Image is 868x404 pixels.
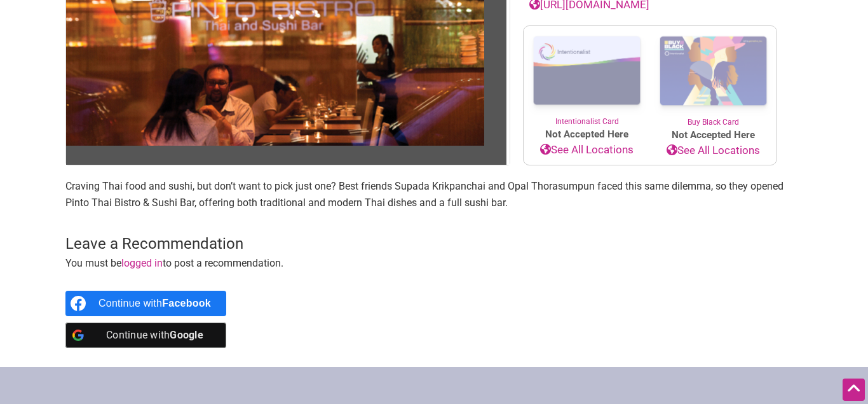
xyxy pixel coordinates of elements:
a: See All Locations [650,143,776,159]
p: You must be to post a recommendation. [65,255,803,272]
a: Buy Black Card [650,26,776,128]
a: Continue with <b>Google</b> [65,323,226,348]
div: Continue with [98,291,211,316]
span: Not Accepted Here [650,128,776,143]
a: Continue with <b>Facebook</b> [65,291,226,316]
h3: Leave a Recommendation [65,233,803,255]
p: Craving Thai food and sushi, but don’t want to pick just one? Best friends Supada Krikpanchai and... [65,178,803,211]
a: logged in [121,257,163,269]
b: Facebook [162,298,211,309]
img: Buy Black Card [650,26,776,116]
img: Intentionalist Card [524,26,650,116]
span: Not Accepted Here [524,127,650,142]
div: Continue with [98,323,211,348]
b: Google [170,329,203,341]
a: Intentionalist Card [524,26,650,127]
div: Scroll Back to Top [843,379,865,401]
a: See All Locations [524,142,650,158]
